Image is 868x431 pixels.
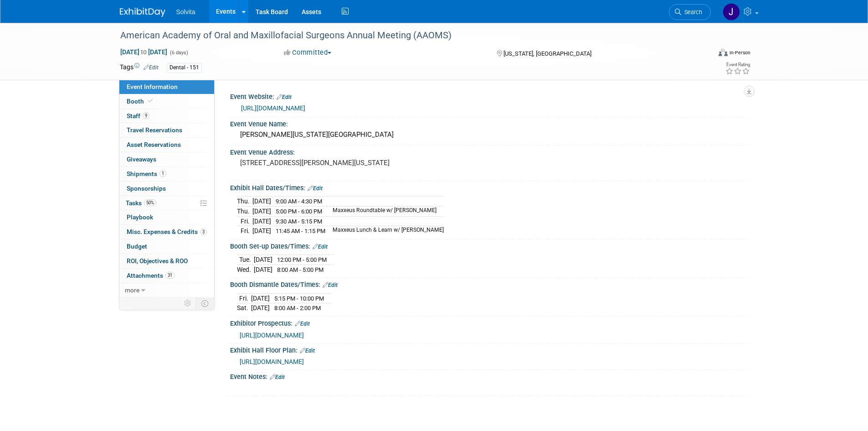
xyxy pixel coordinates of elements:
span: 8:00 AM - 2:00 PM [274,305,321,312]
span: 5:15 PM - 10:00 PM [274,295,324,302]
a: Edit [313,244,328,250]
span: 8:00 AM - 5:00 PM [277,266,324,273]
td: [DATE] [252,207,271,217]
a: Edit [295,321,310,327]
span: 31 [165,272,175,279]
span: ROI, Objectives & ROO [127,257,188,265]
a: Edit [308,185,323,192]
i: Booth reservation complete [148,99,153,104]
td: [DATE] [251,293,270,303]
span: 9:00 AM - 4:30 PM [276,198,322,205]
td: Fri. [237,216,252,226]
td: [DATE] [254,265,272,274]
span: Staff [127,112,149,119]
span: Tasks [126,199,156,207]
span: Misc. Expenses & Credits [127,228,207,235]
a: Tasks50% [119,196,214,210]
a: Shipments1 [119,167,214,181]
a: Asset Reservations [119,138,214,152]
td: Thu. [237,207,252,217]
img: Josh Richardson [723,3,740,21]
span: 5:00 PM - 6:00 PM [276,208,322,215]
a: Sponsorships [119,182,214,196]
span: 9:30 AM - 5:15 PM [276,218,322,225]
div: In-Person [729,49,750,56]
div: Exhibit Hall Dates/Times: [230,181,749,193]
div: Event Format [657,47,751,61]
td: [DATE] [252,226,271,236]
div: Event Website: [230,90,749,102]
span: [US_STATE], [GEOGRAPHIC_DATA] [503,50,591,57]
td: Toggle Event Tabs [195,297,214,309]
div: Booth Dismantle Dates/Times: [230,278,749,290]
img: Format-Inperson.png [719,49,728,56]
a: more [119,283,214,297]
a: Edit [144,64,159,71]
a: Giveaways [119,152,214,166]
td: [DATE] [251,303,270,313]
td: Maxxeus Lunch & Learn w/ [PERSON_NAME] [327,226,444,236]
a: Attachments31 [119,269,214,283]
pre: [STREET_ADDRESS][PERSON_NAME][US_STATE] [240,159,436,167]
td: Fri. [237,226,252,236]
span: 11:45 AM - 1:15 PM [276,228,325,234]
td: Maxxeus Roundtable w/ [PERSON_NAME] [327,207,444,217]
td: Thu. [237,197,252,207]
a: Event Information [119,80,214,94]
a: Edit [270,374,285,380]
div: Event Rating [725,62,750,67]
span: more [125,286,139,294]
a: Edit [323,282,338,288]
td: Tags [120,62,159,73]
a: Staff9 [119,109,214,123]
a: Booth [119,94,214,109]
div: American Academy of Oral and Maxillofacial Surgeons Annual Meeting (AAOMS) [117,27,697,44]
span: 9 [143,112,149,119]
div: Dental - 151 [167,63,202,73]
td: Tue. [237,255,254,265]
td: Sat. [237,303,251,313]
div: [PERSON_NAME][US_STATE][GEOGRAPHIC_DATA] [237,128,742,142]
a: [URL][DOMAIN_NAME] [240,332,304,339]
div: Exhibitor Prospectus: [230,317,749,328]
a: ROI, Objectives & ROO [119,254,214,268]
span: 50% [144,199,156,206]
div: Exhibit Hall Floor Plan: [230,343,749,355]
a: Travel Reservations [119,123,214,137]
td: [DATE] [254,255,272,265]
span: Search [681,9,702,16]
span: Asset Reservations [127,141,181,148]
a: Edit [277,94,292,100]
td: [DATE] [252,216,271,226]
a: [URL][DOMAIN_NAME] [240,358,304,365]
span: Event Information [127,83,178,90]
a: Playbook [119,210,214,224]
span: Solvita [176,8,195,16]
span: Attachments [127,272,175,279]
span: Giveaways [127,156,156,163]
td: [DATE] [252,197,271,207]
a: Misc. Expenses & Credits3 [119,225,214,239]
a: Search [669,4,711,20]
td: Wed. [237,265,254,274]
span: Booth [127,98,154,105]
span: 12:00 PM - 5:00 PM [277,256,327,263]
a: [URL][DOMAIN_NAME] [241,104,305,112]
td: Fri. [237,293,251,303]
span: to [139,48,148,56]
span: Shipments [127,170,166,177]
span: 3 [200,228,207,235]
span: (6 days) [169,50,188,56]
a: Edit [300,348,315,354]
span: Playbook [127,213,153,221]
span: [DATE] [DATE] [120,48,168,56]
span: Budget [127,243,147,250]
div: Event Notes: [230,370,749,382]
span: 1 [159,170,166,177]
div: Event Venue Address: [230,145,749,157]
div: Booth Set-up Dates/Times: [230,239,749,251]
a: Budget [119,239,214,254]
div: Event Venue Name: [230,117,749,129]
